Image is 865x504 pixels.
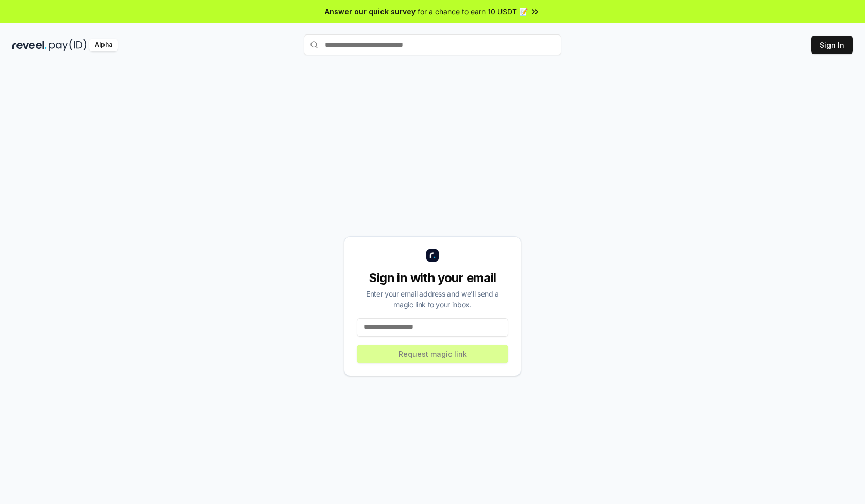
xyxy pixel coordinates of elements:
[426,249,439,262] img: logo_small
[89,39,118,51] div: Alpha
[357,270,508,286] div: Sign in with your email
[811,36,853,54] button: Sign In
[49,39,87,51] img: pay_id
[325,6,416,17] span: Answer our quick survey
[357,288,508,310] div: Enter your email address and we’ll send a magic link to your inbox.
[12,39,47,51] img: reveel_dark
[418,6,528,17] span: for a chance to earn 10 USDT 📝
